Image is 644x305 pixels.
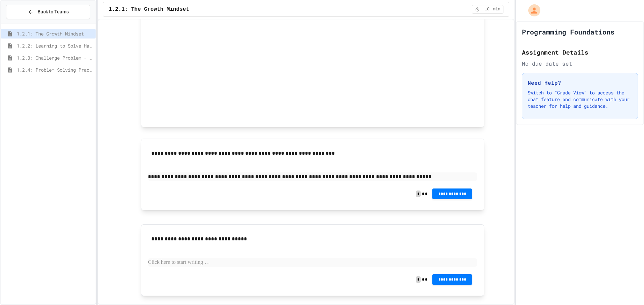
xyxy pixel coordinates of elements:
[521,3,542,18] div: My Account
[109,5,189,13] span: 1.2.1: The Growth Mindset
[482,7,492,12] span: 10
[522,48,638,57] h2: Assignment Details
[522,27,614,36] h1: Programming Foundations
[17,42,93,49] span: 1.2.2: Learning to Solve Hard Problems
[17,30,93,37] span: 1.2.1: The Growth Mindset
[38,8,69,15] span: Back to Teams
[522,60,638,68] div: No due date set
[528,79,632,87] h3: Need Help?
[17,66,93,73] span: 1.2.4: Problem Solving Practice
[6,5,90,19] button: Back to Teams
[493,7,500,12] span: min
[17,54,93,61] span: 1.2.3: Challenge Problem - The Bridge
[528,89,632,109] p: Switch to "Grade View" to access the chat feature and communicate with your teacher for help and ...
